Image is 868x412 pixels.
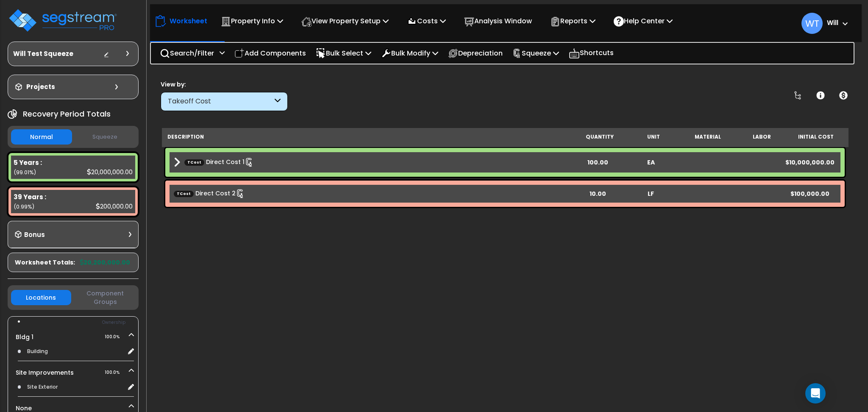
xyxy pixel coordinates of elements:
[96,202,133,211] div: 200,000.00
[174,190,194,197] span: TCost
[184,159,204,165] span: TCost
[783,189,836,198] div: $100,000.00
[230,43,311,63] div: Add Components
[13,50,73,58] h3: Will Test Squeeze
[14,192,46,201] b: 39 Years :
[624,189,677,198] div: LF
[753,134,771,140] small: Labor
[783,158,836,167] div: $10,000,000.00
[87,167,133,176] div: 20,000,000.00
[805,383,826,404] div: Open Intercom Messenger
[381,47,438,59] p: Bulk Modify
[174,189,245,198] a: Custom Item
[23,110,111,118] h4: Recovery Period Totals
[798,134,834,140] small: Initial Cost
[168,97,273,106] div: Takeoff Cost
[105,332,127,342] span: 100.0%
[14,158,42,167] b: 5 Years :
[167,134,204,140] small: Description
[14,203,34,210] small: 0.9900990099009901%
[443,43,507,63] div: Depreciation
[160,47,214,59] p: Search/Filter
[301,15,389,27] p: View Property Setup
[14,169,36,176] small: 99.00990099009901%
[11,129,72,145] button: Normal
[184,158,254,167] a: Custom Item
[316,47,371,59] p: Bulk Select
[564,43,618,64] div: Shortcuts
[25,317,138,328] div: Ownership
[221,15,283,27] p: Property Info
[25,382,125,392] div: Site Exterior
[512,47,559,59] p: Squeeze
[16,368,74,377] a: Site Improvements 100.0%
[170,15,207,27] p: Worksheet
[15,258,75,267] span: Worksheet Totals:
[464,15,532,27] p: Analysis Window
[105,367,127,378] span: 100.0%
[695,134,721,140] small: Material
[569,47,614,59] p: Shortcuts
[74,130,135,145] button: Squeeze
[75,289,135,306] button: Component Groups
[647,134,660,140] small: Unit
[24,231,45,239] h3: Bonus
[448,47,503,59] p: Depreciation
[25,346,125,356] div: Building
[571,158,624,167] div: 100.00
[614,15,673,27] p: Help Center
[624,158,677,167] div: EA
[571,189,624,198] div: 10.00
[234,47,306,59] p: Add Components
[80,258,130,267] b: 20,200,000.00
[827,18,838,27] b: Will
[16,333,33,341] a: Bldg 1 100.0%
[586,134,614,140] small: Quantity
[161,80,288,89] div: View by:
[8,8,118,33] img: logo_pro_r.png
[26,83,55,91] h3: Projects
[550,15,595,27] p: Reports
[407,15,446,27] p: Costs
[11,290,71,305] button: Locations
[801,13,823,34] span: WT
